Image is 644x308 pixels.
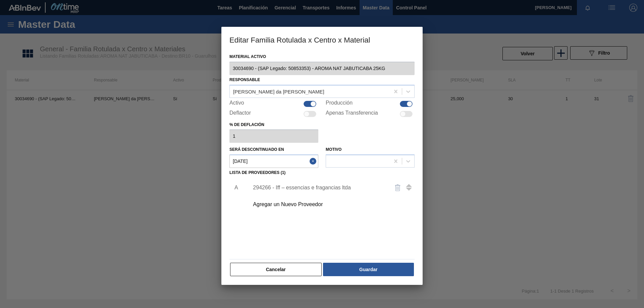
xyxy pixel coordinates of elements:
[221,27,423,52] h3: Editar Familia Rotulada x Centro x Material
[229,155,318,168] input: dd/mm/yyyy
[229,77,260,82] label: Responsable
[326,110,378,118] label: Apenas Transferencia
[394,184,402,192] img: delete-icon
[323,263,414,276] button: Guardar
[229,110,251,118] label: Deflactor
[253,185,384,191] div: 294266 - Iff – essencias e fragancias ltda
[229,100,244,108] label: Activo
[390,180,406,196] button: delete-icon
[233,88,324,94] div: [PERSON_NAME] da [PERSON_NAME]
[253,201,384,207] div: Agregar un Nuevo Proveedor
[229,120,318,130] label: % de Deflación
[229,179,240,196] li: A
[326,100,353,108] label: Producción
[229,147,284,152] label: Será descontinuado en
[230,263,322,276] button: Cancelar
[229,52,415,62] label: Material Activo
[310,155,318,168] button: Close
[229,170,285,175] label: Lista de Proveedores (1)
[326,147,341,152] label: Motivo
